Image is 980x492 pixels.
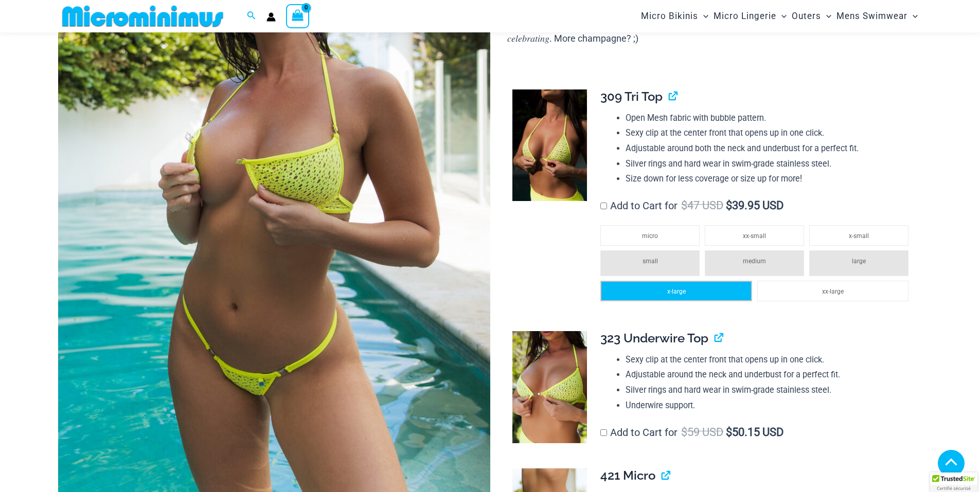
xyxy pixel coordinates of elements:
[726,199,783,212] span: 39.95 USD
[600,89,663,104] span: 309 Tri Top
[726,426,732,439] span: $
[626,111,914,126] li: Open Mesh fabric with bubble pattern.
[626,367,914,382] li: Adjustable around the neck and underbust for a perfect fit.
[58,5,227,28] img: MM SHOP LOGO FLAT
[600,225,700,246] li: micro
[667,288,686,295] span: x-large
[266,12,276,22] a: Account icon link
[286,4,310,28] a: View Shopping Cart, empty
[809,250,908,276] li: large
[852,258,866,265] span: large
[626,141,914,156] li: Adjustable around both the neck and underbust for a perfect fit.
[792,3,821,29] span: Outers
[626,398,914,413] li: Underwire support.
[743,232,766,240] span: xx-small
[834,3,920,29] a: Mens SwimwearMenu ToggleMenu Toggle
[626,156,914,172] li: Silver rings and hard wear in swim-grade stainless steel.
[600,250,700,276] li: small
[711,3,789,29] a: Micro LingerieMenu ToggleMenu Toggle
[681,199,687,212] span: $
[600,331,708,345] span: 323 Underwire Top
[600,203,607,209] input: Add to Cart for$47 USD$39.95 USD
[512,89,587,202] img: Bubble Mesh Highlight Yellow 309 Tri Top 5404 Skirt
[626,382,914,398] li: Silver rings and hard wear in swim-grade stainless steel.
[681,199,723,212] span: 47 USD
[600,199,783,212] label: Add to Cart for
[626,125,914,141] li: Sexy clip at the center front that opens up in one click.
[681,426,723,439] span: 59 USD
[247,10,256,23] a: Search icon link
[641,3,698,29] span: Micro Bikinis
[821,3,831,29] span: Menu Toggle
[743,258,766,265] span: medium
[600,429,607,436] input: Add to Cart for$59 USD$50.15 USD
[726,199,732,212] span: $
[681,426,687,439] span: $
[809,225,908,246] li: x-small
[705,250,804,276] li: medium
[637,2,922,31] nav: Site Navigation
[705,225,804,246] li: xx-small
[789,3,834,29] a: OutersMenu ToggleMenu Toggle
[626,352,914,368] li: Sexy clip at the center front that opens up in one click.
[776,3,787,29] span: Menu Toggle
[638,3,711,29] a: Micro BikinisMenu ToggleMenu Toggle
[849,232,869,240] span: x-small
[822,288,844,295] span: xx-large
[714,3,776,29] span: Micro Lingerie
[930,472,977,492] div: TrustedSite Certified
[600,426,783,439] label: Add to Cart for
[757,281,908,301] li: xx-large
[643,258,658,265] span: small
[626,171,914,187] li: Size down for less coverage or size up for more!
[600,468,655,483] span: 421 Micro
[512,331,587,443] img: Bubble Mesh Highlight Yellow 323 Underwire Top
[698,3,708,29] span: Menu Toggle
[836,3,907,29] span: Mens Swimwear
[907,3,918,29] span: Menu Toggle
[600,281,752,301] li: x-large
[726,426,783,439] span: 50.15 USD
[642,232,658,240] span: micro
